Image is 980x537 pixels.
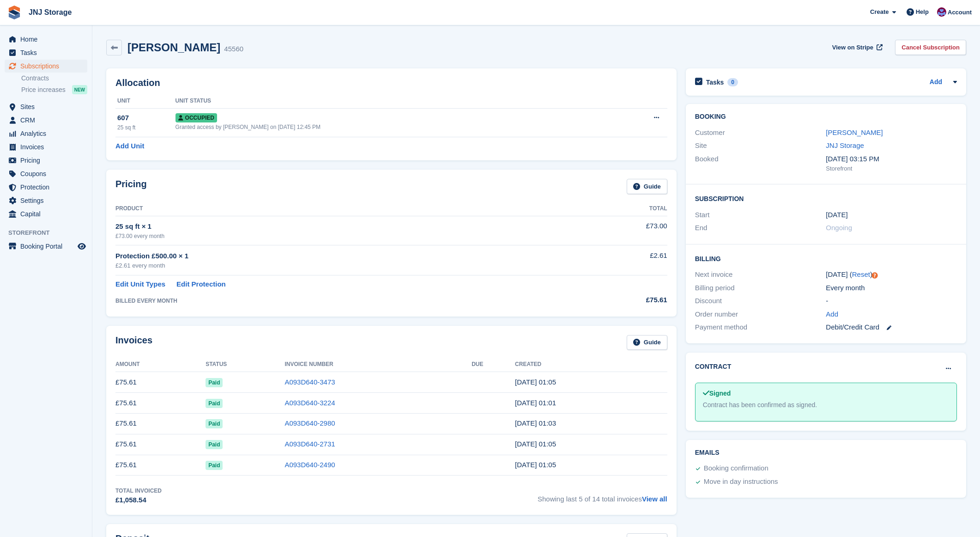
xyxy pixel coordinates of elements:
[704,476,778,488] div: Move in day instructions
[115,221,578,232] div: 25 sq ft × 1
[826,283,957,293] div: Every month
[703,389,949,398] div: Signed
[20,60,76,73] span: Subscriptions
[175,123,610,131] div: Granted access by [PERSON_NAME] on [DATE] 12:45 PM
[21,85,66,94] span: Price increases
[578,216,667,245] td: £73.00
[21,74,87,83] a: Contracts
[115,487,162,495] div: Total Invoiced
[727,78,738,86] div: 0
[20,154,76,167] span: Pricing
[5,194,87,207] a: menu
[472,357,515,372] th: Due
[206,357,284,372] th: Status
[5,114,87,127] a: menu
[578,201,667,216] th: Total
[706,78,724,86] h2: Tasks
[695,140,826,151] div: Site
[5,100,87,113] a: menu
[284,399,335,407] a: A093D640-3224
[115,372,206,393] td: £75.61
[115,141,144,152] a: Add Unit
[871,271,879,280] div: Tooltip anchor
[578,295,667,305] div: £75.61
[115,201,578,216] th: Product
[20,100,76,113] span: Sites
[284,461,335,469] a: A093D640-2490
[826,322,957,333] div: Debit/Credit Card
[20,167,76,180] span: Coupons
[515,461,556,469] time: 2025-04-06 00:05:35 UTC
[826,141,864,149] a: JNJ Storage
[117,113,175,123] div: 607
[127,41,220,54] h2: [PERSON_NAME]
[826,128,883,136] a: [PERSON_NAME]
[20,33,76,46] span: Home
[916,7,929,17] span: Help
[5,33,87,46] a: menu
[826,164,957,173] div: Storefront
[695,210,826,220] div: Start
[115,179,147,194] h2: Pricing
[175,94,610,109] th: Unit Status
[627,335,667,350] a: Guide
[76,241,87,252] a: Preview store
[20,240,76,253] span: Booking Portal
[20,140,76,153] span: Invoices
[695,128,826,138] div: Customer
[206,461,223,470] span: Paid
[115,495,162,506] div: £1,058.54
[642,495,667,503] a: View all
[206,419,223,428] span: Paid
[695,254,957,263] h2: Billing
[20,114,76,127] span: CRM
[515,357,667,372] th: Created
[829,40,884,55] a: View on Stripe
[115,434,206,455] td: £75.61
[695,154,826,173] div: Booked
[115,413,206,434] td: £75.61
[21,85,87,95] a: Price increases NEW
[695,296,826,306] div: Discount
[695,449,957,457] h2: Emails
[20,46,76,59] span: Tasks
[515,419,556,427] time: 2025-06-06 00:03:41 UTC
[5,181,87,194] a: menu
[515,378,556,386] time: 2025-08-06 00:05:04 UTC
[5,154,87,167] a: menu
[115,455,206,476] td: £75.61
[5,60,87,73] a: menu
[224,44,243,55] div: 45560
[117,123,175,132] div: 25 sq ft
[826,309,838,320] a: Add
[5,140,87,153] a: menu
[175,113,217,122] span: Occupied
[948,8,972,17] span: Account
[20,207,76,220] span: Capital
[115,393,206,414] td: £75.61
[695,194,957,203] h2: Subscription
[7,6,21,19] img: stora-icon-8386f47178a22dfd0bd8f6a31ec36ba5ce8667c1dd55bd0f319d3a0aa187defe.svg
[826,224,852,232] span: Ongoing
[578,245,667,275] td: £2.61
[5,207,87,220] a: menu
[20,181,76,194] span: Protection
[826,296,957,306] div: -
[20,127,76,140] span: Analytics
[870,7,889,17] span: Create
[704,463,768,474] div: Booking confirmation
[930,77,942,88] a: Add
[627,179,667,194] a: Guide
[284,419,335,427] a: A093D640-2980
[20,194,76,207] span: Settings
[515,440,556,448] time: 2025-05-06 00:05:30 UTC
[115,261,578,270] div: £2.61 every month
[284,378,335,386] a: A093D640-3473
[895,40,966,55] a: Cancel Subscription
[826,210,847,220] time: 2024-07-06 00:00:00 UTC
[832,43,873,52] span: View on Stripe
[695,283,826,293] div: Billing period
[852,270,870,278] a: Reset
[176,279,226,290] a: Edit Protection
[5,167,87,180] a: menu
